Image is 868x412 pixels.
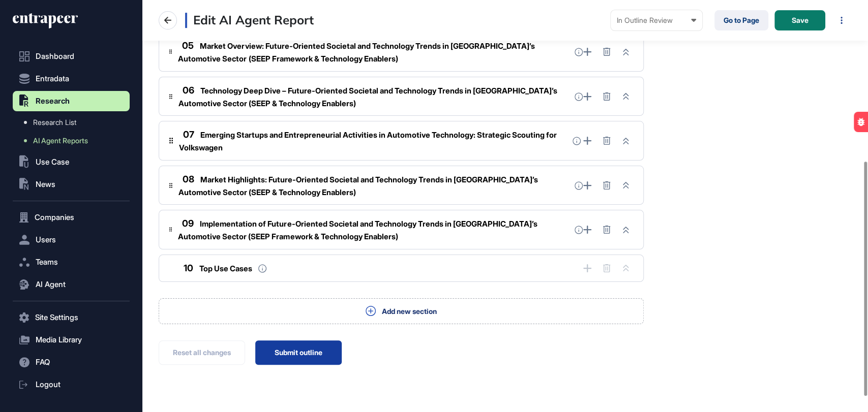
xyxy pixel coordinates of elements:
[13,374,130,395] a: Logout
[36,158,69,166] span: Use Case
[36,258,58,266] span: Teams
[13,91,130,111] button: Research
[13,230,130,250] button: Users
[18,113,130,132] a: Research List
[182,218,194,229] span: 09
[179,130,556,152] span: Emerging Startups and Entrepreneurial Activities in Automotive Technology: Strategic Scouting for...
[774,10,825,30] button: Save
[13,46,130,67] a: Dashboard
[617,16,696,24] div: In Outline Review
[792,17,809,24] span: Save
[36,280,66,289] span: AI Agent
[36,358,50,366] span: FAQ
[199,264,252,273] span: Top Use Cases
[18,132,130,150] a: AI Agent Reports
[33,137,88,145] span: AI Agent Reports
[13,307,130,328] button: Site Settings
[13,174,130,195] button: News
[178,175,538,197] span: Market Highlights: Future-Oriented Societal and Technology Trends in [GEOGRAPHIC_DATA]’s Automoti...
[183,85,194,96] span: 06
[33,118,76,126] span: Research List
[183,174,194,184] span: 08
[36,97,70,105] span: Research
[13,274,130,295] button: AI Agent
[36,381,61,389] span: Logout
[13,207,130,228] button: Companies
[255,340,342,365] button: Submit outline
[178,41,534,64] span: Market Overview: Future-Oriented Societal and Technology Trends in [GEOGRAPHIC_DATA]’s Automotive...
[13,69,130,89] button: Entradata
[13,152,130,172] button: Use Case
[36,180,55,188] span: News
[13,352,130,372] button: FAQ
[183,129,194,140] span: 07
[36,336,82,344] span: Media Library
[185,13,314,28] h3: Edit AI Agent Report
[382,306,437,316] span: Add new section
[178,219,537,241] span: Implementation of Future-Oriented Societal and Technology Trends in [GEOGRAPHIC_DATA]’s Automotiv...
[13,330,130,350] button: Media Library
[184,263,193,273] span: 10
[36,75,69,83] span: Entradata
[35,213,74,221] span: Companies
[178,86,557,108] span: Technology Deep Dive – Future-Oriented Societal and Technology Trends in [GEOGRAPHIC_DATA]’s Auto...
[714,10,768,30] a: Go to Page
[35,313,78,322] span: Site Settings
[13,252,130,272] button: Teams
[36,52,74,60] span: Dashboard
[36,236,56,244] span: Users
[182,40,194,51] span: 05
